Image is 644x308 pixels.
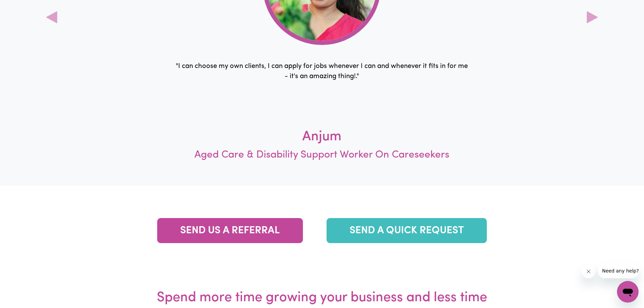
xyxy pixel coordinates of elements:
[174,61,469,112] p: " I can choose my own clients, I can apply for jobs whenever I can and whenever it fits in for me...
[327,218,487,243] a: SEND A QUICK REQUEST
[157,218,303,243] a: SEND US A REFERRAL
[153,146,491,169] p: Aged Care & Disability Support Worker On Careseekers
[598,263,639,278] iframe: Message from company
[582,265,595,278] iframe: Close message
[617,281,639,303] iframe: Button to launch messaging window
[112,128,533,146] h3: Anjum
[4,5,41,10] span: Need any help?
